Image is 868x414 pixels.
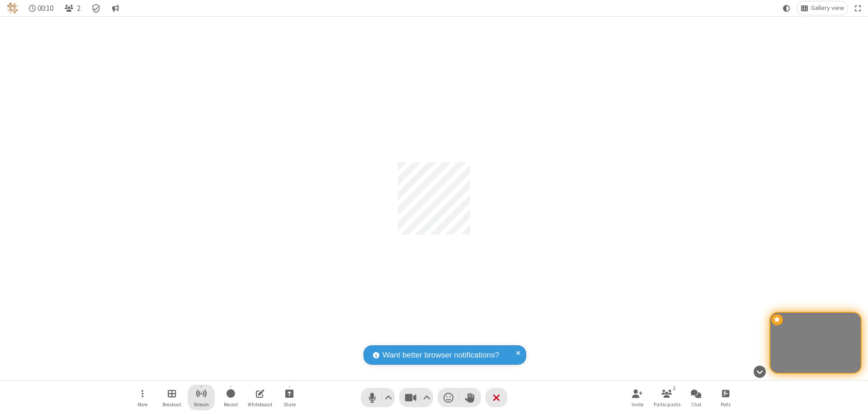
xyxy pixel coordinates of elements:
button: Video setting [421,388,433,407]
div: Meeting details Encryption enabled [88,1,105,15]
button: Open menu [129,385,156,410]
button: Change layout [797,1,848,15]
img: QA Selenium DO NOT DELETE OR CHANGE [7,3,18,14]
div: Timer [25,1,57,15]
button: Open shared whiteboard [246,385,274,410]
span: Whiteboard [248,402,272,407]
button: Start sharing [276,385,303,410]
button: Audio settings [382,388,395,407]
button: Open participant list [61,1,84,15]
button: Start streaming [188,385,215,410]
button: Open poll [712,385,739,410]
button: Invite participants (⌘+Shift+I) [624,385,651,410]
button: Start recording [217,385,244,410]
button: Open chat [683,385,710,410]
span: 00:10 [38,4,53,13]
span: Participants [654,402,680,407]
span: Chat [691,402,702,407]
button: Conversation [108,1,123,15]
span: Gallery view [811,5,844,12]
button: Open participant list [653,385,680,410]
span: Record [224,402,238,407]
span: 2 [77,4,80,13]
span: More [137,402,147,407]
span: Want better browser notifications? [382,349,499,361]
span: Stream [193,402,209,407]
span: Share [283,402,296,407]
button: Using system theme [779,1,794,15]
div: 2 [670,384,678,392]
button: End or leave meeting [486,388,507,407]
button: Mute (⌘+Shift+A) [361,388,395,407]
span: Polls [721,402,731,407]
button: Fullscreen [851,1,865,15]
button: Raise hand [459,388,481,407]
button: Send a reaction [438,388,459,407]
button: Hide [750,361,769,382]
button: Manage Breakout Rooms [158,385,185,410]
span: Breakout [162,402,181,407]
span: Invite [632,402,643,407]
button: Stop video (⌘+Shift+V) [399,388,433,407]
